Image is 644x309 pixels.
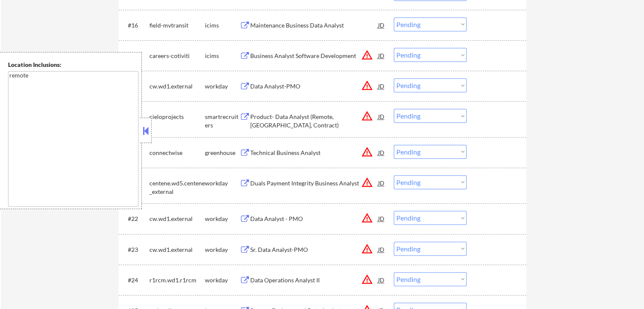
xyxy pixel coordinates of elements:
[250,82,378,91] div: Data Analyst-PMO
[149,21,205,30] div: field-mvtransit
[149,276,205,284] div: r1rcm.wd1.r1rcm
[149,82,205,91] div: cw.wd1.external
[149,179,205,196] div: centene.wd5.centene_external
[149,149,205,157] div: connectwise
[128,215,143,223] div: #22
[149,246,205,254] div: cw.wd1.external
[377,272,386,287] div: JD
[128,246,143,254] div: #23
[205,276,240,284] div: workday
[149,215,205,223] div: cw.wd1.external
[377,211,386,226] div: JD
[377,145,386,160] div: JD
[250,149,378,157] div: Technical Business Analyst
[205,149,240,157] div: greenhouse
[205,52,240,60] div: icims
[361,273,373,285] button: warning_amber
[205,246,240,254] div: workday
[361,146,373,158] button: warning_amber
[205,82,240,91] div: workday
[377,242,386,257] div: JD
[377,109,386,124] div: JD
[361,110,373,122] button: warning_amber
[250,52,378,60] div: Business Analyst Software Development
[377,78,386,94] div: JD
[377,175,386,190] div: JD
[377,48,386,63] div: JD
[205,21,240,30] div: icims
[250,21,378,30] div: Maintenance Business Data Analyst
[149,113,205,121] div: cieloprojects
[205,113,240,129] div: smartrecruiters
[361,212,373,224] button: warning_amber
[128,276,143,284] div: #24
[250,179,378,188] div: Duals Payment Integrity Business Analyst
[361,177,373,188] button: warning_amber
[250,276,378,284] div: Data Operations Analyst II
[205,215,240,223] div: workday
[250,246,378,254] div: Sr. Data Analyst-PMO
[361,49,373,61] button: warning_amber
[149,52,205,60] div: careers-cotiviti
[377,17,386,33] div: JD
[250,215,378,223] div: Data Analyst - PMO
[361,80,373,91] button: warning_amber
[128,21,143,30] div: #16
[8,61,138,69] div: Location Inclusions:
[361,243,373,255] button: warning_amber
[250,113,378,129] div: Product- Data Analyst (Remote, [GEOGRAPHIC_DATA], Contract)
[205,179,240,188] div: workday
